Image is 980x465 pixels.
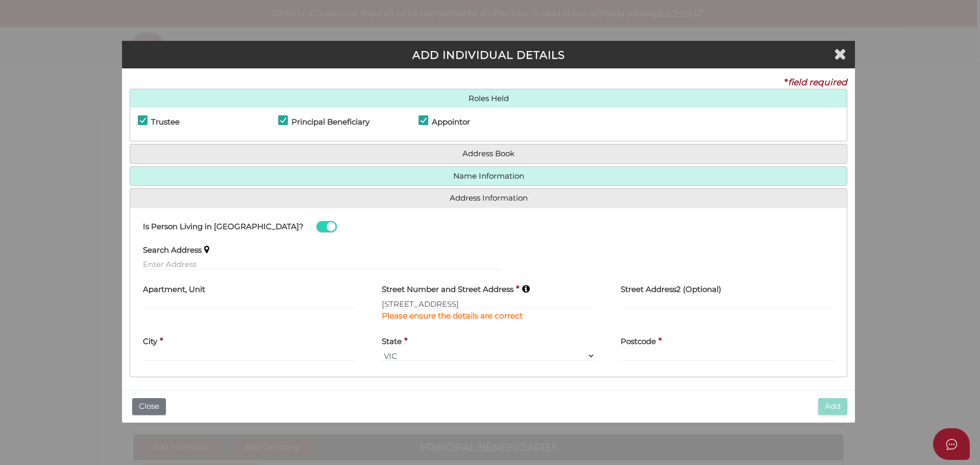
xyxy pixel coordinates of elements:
[143,259,501,270] input: Enter Address
[138,194,839,203] a: Address Information
[204,245,209,254] i: Keep typing in your address(including suburb) until it appears
[621,337,656,346] h4: Postcode
[138,172,839,181] a: Name Information
[933,428,970,460] button: Open asap
[382,311,523,321] b: Please ensure the details are correct
[621,285,721,294] h4: Street Address2 (Optional)
[143,337,157,346] h4: City
[382,285,513,294] h4: Street Number and Street Address
[382,337,402,346] h4: State
[522,284,530,293] i: Keep typing in your address(including suburb) until it appears
[143,223,304,231] h4: Is Person Living in [GEOGRAPHIC_DATA]?
[818,398,847,415] button: Add
[143,246,202,255] h4: Search Address
[382,298,595,309] input: Enter Australian Address
[132,398,166,415] button: Close
[143,285,205,294] h4: Apartment, Unit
